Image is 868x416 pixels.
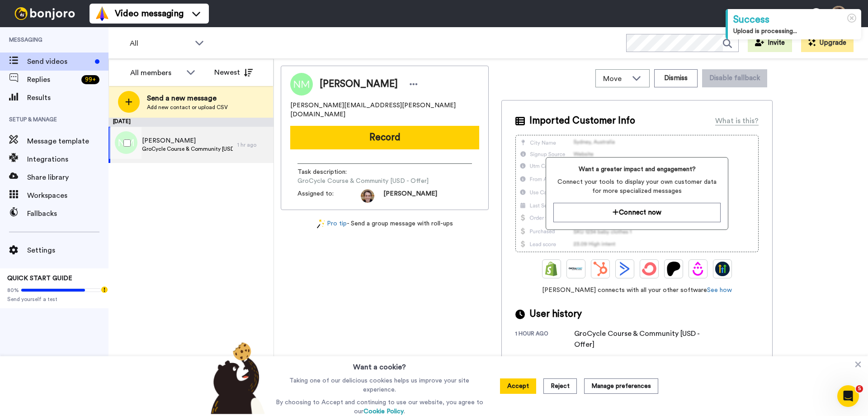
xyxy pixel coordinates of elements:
div: Upload is processing... [733,27,856,36]
span: Results [27,92,108,103]
div: 1 hr ago [237,141,269,148]
div: - Send a group message with roll-ups [281,219,489,229]
button: Dismiss [654,69,698,87]
div: GroCycle Course & Community [USD - Offer] [574,328,719,350]
div: [DATE] [108,118,274,127]
div: All members [130,67,182,78]
p: By choosing to Accept and continuing to use our website, you agree to our . [274,398,486,416]
span: Task description : [297,167,361,177]
img: Patreon [666,262,681,276]
span: Fallbacks [27,208,108,219]
img: Drip [691,262,705,276]
span: Video messaging [115,7,184,20]
span: Message template [27,136,108,147]
span: [PERSON_NAME][EMAIL_ADDRESS][PERSON_NAME][DOMAIN_NAME] [290,101,479,119]
img: e73ce963-af64-4f34-a3d2-9acdfc157b43-1553003914.jpg [361,189,374,203]
img: ConvertKit [642,262,656,276]
span: [PERSON_NAME] connects with all your other software [515,286,759,295]
button: Upgrade [801,34,854,52]
span: Share library [27,172,108,183]
span: QUICK START GUIDE [7,275,72,282]
span: Assigned to: [297,189,361,203]
img: bj-logo-header-white.svg [11,7,79,20]
button: Manage preferences [584,378,658,394]
img: Ontraport [569,262,583,276]
span: Want a greater impact and engagement? [553,165,720,174]
img: bear-with-cookie.png [203,342,269,414]
span: 5 [856,385,863,392]
img: vm-color.svg [95,6,109,21]
span: Connect your tools to display your own customer data for more specialized messages [553,177,720,196]
span: Workspaces [27,190,108,201]
button: Accept [500,378,536,394]
span: [PERSON_NAME] [320,77,398,91]
img: magic-wand.svg [317,219,325,229]
button: Invite [748,34,792,52]
a: Pro tip [317,219,347,229]
span: GroCycle Course & Community [USD - Offer] [297,177,429,186]
button: Reject [543,378,577,394]
img: GoHighLevel [715,262,730,276]
button: Connect now [553,203,720,222]
span: [PERSON_NAME] [383,189,437,203]
span: Send yourself a test [7,296,101,303]
div: Tooltip anchor [100,286,108,294]
img: Shopify [544,262,559,276]
span: Add new contact or upload CSV [147,104,228,111]
span: Send videos [27,56,91,67]
button: Record [290,126,479,149]
span: [PERSON_NAME] [142,136,233,145]
iframe: Intercom live chat [837,385,859,407]
span: All [130,38,190,49]
span: Replies [27,74,78,85]
div: 1 hour ago [515,330,574,350]
img: Image of NAGIB MASSAAD [290,73,313,96]
button: Newest [208,63,259,81]
div: 99 + [81,75,99,84]
span: User history [529,307,582,321]
span: Settings [27,245,108,256]
button: Disable fallback [702,69,767,87]
div: Success [733,13,856,27]
img: Hubspot [593,262,608,276]
p: Taking one of our delicious cookies helps us improve your site experience. [274,376,486,394]
img: ActiveCampaign [618,262,632,276]
span: Move [603,73,627,84]
span: GroCycle Course & Community [USD - Offer] [142,145,233,153]
h3: Want a cookie? [353,356,406,373]
a: See how [707,287,732,293]
span: Integrations [27,154,108,165]
div: What is this? [715,115,759,126]
a: Cookie Policy [363,408,404,415]
span: Imported Customer Info [529,114,635,128]
span: Send a new message [147,93,228,104]
span: 80% [7,287,19,294]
